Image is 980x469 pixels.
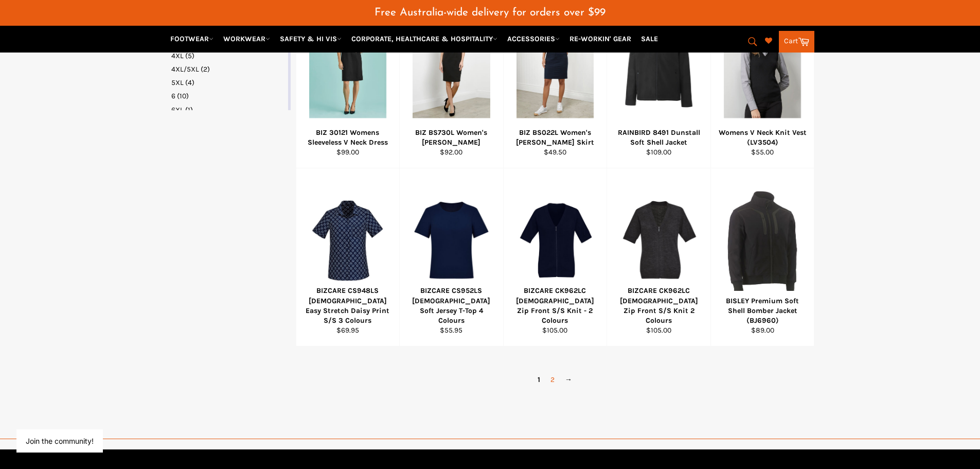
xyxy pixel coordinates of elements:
a: BIZCARE CK962LC Ladies Zip Front S/S Knit 2 ColoursBIZCARE CK962LC [DEMOGRAPHIC_DATA] Zip Front S... [607,168,710,346]
a: 4XL/5XL [171,64,286,74]
span: (2) [201,65,210,74]
span: Free Australia-wide delivery for orders over $99 [375,7,605,18]
div: BIZ BS022L Women's [PERSON_NAME] Skirt [510,128,600,148]
a: 4XL [171,51,286,61]
a: BIZCARE CS948LS Ladies Easy Stretch Daisy Print S/S 3 ColoursBIZCARE CS948LS [DEMOGRAPHIC_DATA] E... [296,168,400,346]
a: → [560,372,577,387]
span: 6XL [171,106,184,114]
a: ACCESSORIES [503,30,564,48]
a: 5XL [171,78,286,88]
div: Womens V Neck Knit Vest (LV3504) [717,128,808,148]
span: (5) [185,51,194,60]
span: 1 [532,372,545,387]
span: (1) [185,106,193,114]
a: RE-WORKIN' GEAR [565,30,635,48]
a: BIZCARE CK962LC Ladies Zip Front S/S Knit - 2 ColoursBIZCARE CK962LC [DEMOGRAPHIC_DATA] Zip Front... [503,168,607,346]
span: 5XL [171,78,184,87]
span: 6 [171,92,175,100]
div: BIZ 30121 Womens Sleeveless V Neck Dress [302,128,393,148]
span: (4) [185,78,194,87]
a: 2 [545,372,560,387]
a: SALE [637,30,662,48]
a: SAFETY & HI VIS [276,30,346,48]
span: 4XL [171,51,184,60]
span: 4XL/5XL [171,65,199,74]
a: Cart [779,31,814,53]
a: WORKWEAR [219,30,274,48]
div: BIZCARE CS948LS [DEMOGRAPHIC_DATA] Easy Stretch Daisy Print S/S 3 Colours [302,286,393,325]
div: BIZCARE CK962LC [DEMOGRAPHIC_DATA] Zip Front S/S Knit - 2 Colours [510,286,600,325]
span: (10) [177,92,189,100]
div: BIZCARE CK962LC [DEMOGRAPHIC_DATA] Zip Front S/S Knit 2 Colours [614,286,704,325]
div: RAINBIRD 8491 Dunstall Soft Shell Jacket [614,128,704,148]
div: BIZCARE CS952LS [DEMOGRAPHIC_DATA] Soft Jersey T-Top 4 Colours [406,286,497,325]
a: FOOTWEAR [166,30,218,48]
a: BISLEY Premium Soft Shell Bomber Jacket (BJ6960)BISLEY Premium Soft Shell Bomber Jacket (BJ6960)$... [710,168,814,346]
a: 6XL [171,105,286,115]
a: CORPORATE, HEALTHCARE & HOSPITALITY [347,30,502,48]
div: BIZ BS730L Women's [PERSON_NAME] [406,128,497,148]
button: Join the community! [26,437,94,445]
a: BIZCARE CS952LS Ladies Soft Jersey T-Top 4 ColoursBIZCARE CS952LS [DEMOGRAPHIC_DATA] Soft Jersey ... [399,168,503,346]
div: BISLEY Premium Soft Shell Bomber Jacket (BJ6960) [717,296,808,326]
a: 6 [171,91,286,101]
